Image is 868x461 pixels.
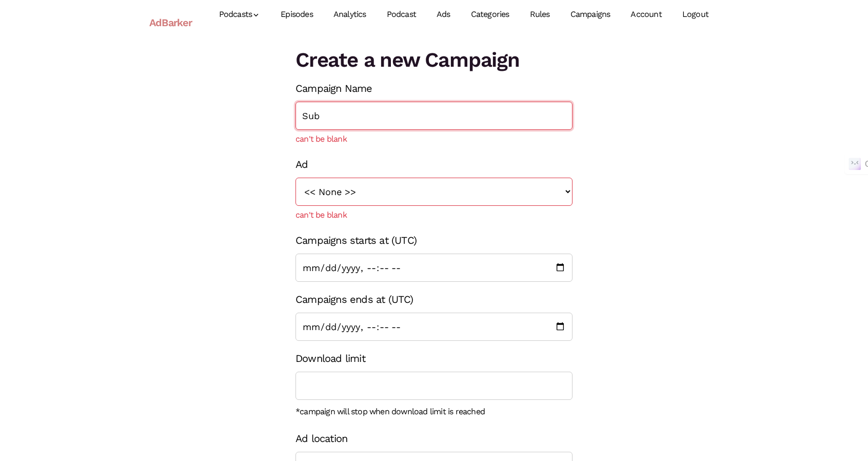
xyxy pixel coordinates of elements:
[295,208,573,223] div: can't be blank
[295,231,417,249] label: Campaigns starts at (UTC)
[295,45,573,75] h1: Create a new Campaign
[149,11,192,34] a: AdBarker
[295,290,413,309] label: Campaigns ends at (UTC)
[295,429,347,448] label: Ad location
[295,79,372,98] label: Campaign Name
[295,132,573,147] div: can't be blank
[295,155,308,174] label: Ad
[295,349,365,368] label: Download limit
[295,405,573,419] div: *campaign will stop when download limit is reached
